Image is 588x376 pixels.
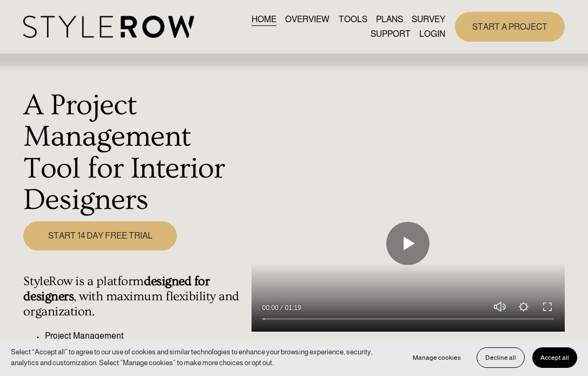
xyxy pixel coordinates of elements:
[23,221,177,250] a: START 14 DAY FREE TRIAL
[11,347,394,368] p: Select “Accept all” to agree to our use of cookies and similar technologies to enhance your brows...
[23,274,212,304] strong: designed for designers
[532,347,577,368] button: Accept all
[285,12,329,27] a: OVERVIEW
[262,315,554,322] input: Seek
[23,16,194,38] img: StyleRow
[419,27,445,41] a: LOGIN
[540,354,569,361] span: Accept all
[405,347,469,368] button: Manage cookies
[413,354,461,361] span: Manage cookies
[23,89,245,215] h1: A Project Management Tool for Interior Designers
[412,12,445,27] a: SURVEY
[45,329,245,342] p: Project Management
[252,12,276,27] a: HOME
[485,354,516,361] span: Decline all
[376,12,403,27] a: PLANS
[339,12,367,27] a: TOOLS
[477,347,525,368] button: Decline all
[386,222,430,265] button: Play
[281,302,304,313] div: Duration
[455,12,565,42] a: START A PROJECT
[371,28,411,41] span: SUPPORT
[262,302,281,313] div: Current time
[371,27,411,41] a: folder dropdown
[23,274,245,319] h4: StyleRow is a platform , with maximum flexibility and organization.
